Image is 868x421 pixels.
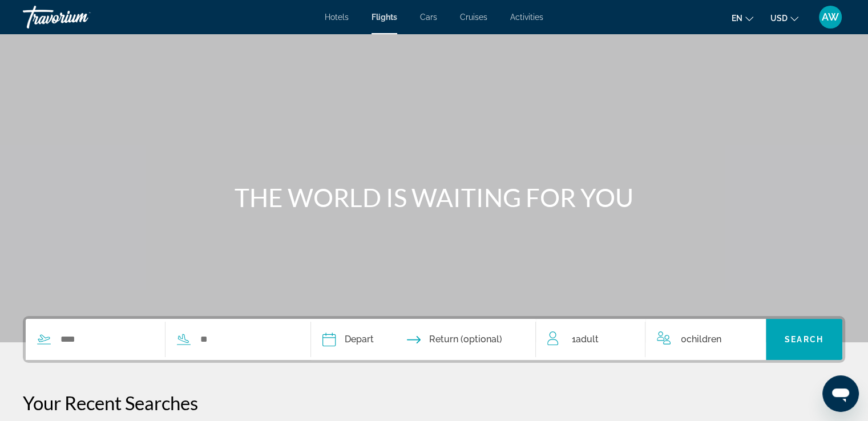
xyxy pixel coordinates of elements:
button: Return date [407,319,502,360]
button: Change currency [770,10,798,26]
span: 1 [571,331,598,347]
button: Travelers: 1 adult, 0 children [536,319,765,360]
a: Cars [420,13,437,22]
span: USD [770,14,788,23]
span: AW [822,11,839,23]
button: Change language [732,10,753,26]
button: Search [766,319,842,360]
p: Your Recent Searches [23,391,845,414]
button: User Menu [815,5,845,29]
iframe: Button to launch messaging window [822,375,859,412]
span: Return (optional) [429,331,502,347]
a: Cruises [460,13,487,22]
span: en [732,14,742,23]
a: Activities [510,13,543,22]
a: Flights [372,13,397,22]
span: Search [785,335,823,344]
a: Hotels [325,13,349,22]
span: Children [687,334,721,345]
button: Depart date [322,319,374,360]
h1: THE WORLD IS WAITING FOR YOU [220,183,648,212]
span: 0 [681,331,721,347]
div: Search widget [26,319,842,360]
a: Travorium [23,2,137,32]
span: Adult [575,334,598,345]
